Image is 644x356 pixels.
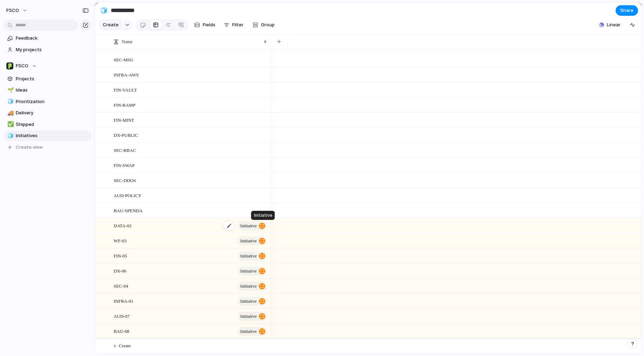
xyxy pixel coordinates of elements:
[114,236,127,244] span: WF-03
[122,38,133,45] span: Name
[238,327,267,336] button: initiative
[616,5,638,16] button: Share
[4,85,91,95] a: 🌱Ideas
[4,142,91,153] button: Create view
[99,19,122,31] button: Create
[238,312,267,321] button: initiative
[6,7,19,14] span: FSCO
[240,221,257,231] span: initiative
[7,98,12,106] div: 🧊
[114,221,132,229] span: DATA-02
[240,266,257,276] span: initiative
[16,87,89,94] span: Ideas
[114,191,141,199] span: AUD-POLICY
[4,96,91,107] a: 🧊Prioritization
[114,282,128,290] span: SEC-04
[114,70,139,79] span: INFRA-AWS
[114,251,127,260] span: FIN-05
[3,5,31,16] button: FSCO
[240,296,257,306] span: initiative
[6,109,13,116] button: 🚚
[7,132,12,140] div: 🧊
[16,46,89,53] span: My projects
[114,267,126,275] span: DX-06
[251,211,275,220] div: Initiative
[7,120,12,128] div: ✅
[103,21,119,28] span: Create
[7,109,12,117] div: 🚚
[16,109,89,116] span: Delivery
[16,132,89,139] span: Initiatives
[607,21,620,28] span: Linear
[4,45,91,55] a: My projects
[261,21,275,28] span: Group
[6,98,13,105] button: 🧊
[114,131,138,139] span: DX-PUBLIC
[240,251,257,261] span: initiative
[16,121,89,128] span: Shipped
[114,297,133,305] span: INFRA-01
[100,6,108,15] div: 🧊
[16,98,89,105] span: Prioritization
[238,221,267,230] button: initiative
[240,236,257,246] span: initiative
[7,86,12,94] div: 🌱
[119,342,131,349] span: Create
[4,61,91,71] button: FSCO
[16,35,89,42] span: Feedback
[238,297,267,306] button: initiative
[192,19,218,31] button: Fields
[114,206,142,214] span: BAU-SPENDA
[114,327,129,335] span: BAU-08
[16,75,89,82] span: Projects
[114,146,136,154] span: SEC-RBAC
[114,116,134,124] span: FIN-MINT
[238,267,267,276] button: initiative
[6,132,13,139] button: 🧊
[240,311,257,321] span: initiative
[114,161,135,169] span: FIN-SWAP
[114,176,136,184] span: SEC-DDOS
[16,144,43,151] span: Create view
[98,5,109,16] button: 🧊
[6,87,13,94] button: 🌱
[240,281,257,291] span: initiative
[596,20,623,30] button: Linear
[238,236,267,246] button: initiative
[4,119,91,130] a: ✅Shipped
[114,55,133,63] span: SEC-MSG
[4,33,91,43] a: Feedback
[240,327,257,336] span: initiative
[620,7,633,14] span: Share
[6,121,13,128] button: ✅
[238,251,267,261] button: initiative
[4,108,91,118] a: 🚚Delivery
[114,86,137,94] span: FIN-VAULT
[114,312,130,320] span: AUD-07
[4,130,91,141] a: 🧊Initiatives
[249,19,278,31] button: Group
[221,19,246,31] button: Filter
[232,21,243,28] span: Filter
[114,101,135,109] span: FIN-RAMP
[238,282,267,291] button: initiative
[16,62,28,69] span: FSCO
[203,21,215,28] span: Fields
[4,74,91,84] a: Projects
